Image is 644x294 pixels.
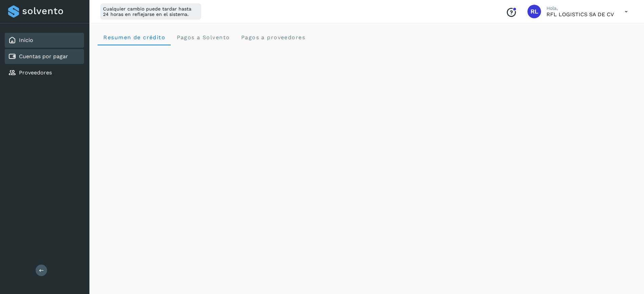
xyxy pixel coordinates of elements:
span: Pagos a proveedores [241,34,305,41]
div: Cualquier cambio puede tardar hasta 24 horas en reflejarse en el sistema. [100,3,201,20]
a: Proveedores [19,69,52,76]
div: Proveedores [5,65,84,80]
p: Hola, [546,5,614,11]
a: Cuentas por pagar [19,53,68,60]
a: Inicio [19,37,33,43]
span: Pagos a Solvento [176,34,230,41]
span: Resumen de crédito [103,34,165,41]
div: Inicio [5,33,84,48]
div: Cuentas por pagar [5,49,84,64]
p: RFL LOGISTICS SA DE CV [546,11,614,18]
